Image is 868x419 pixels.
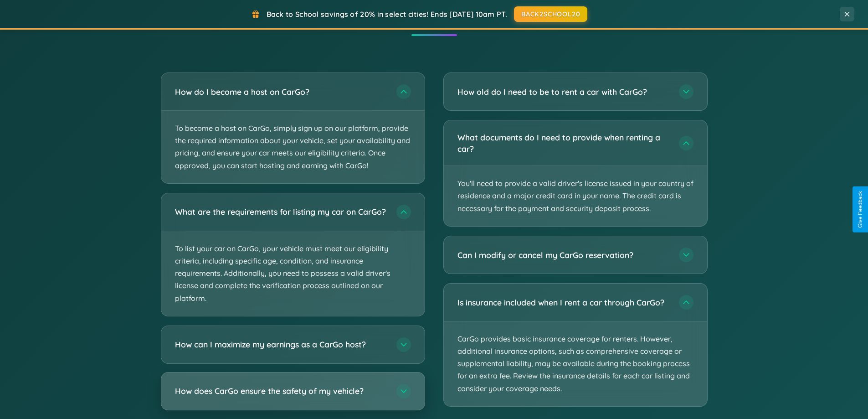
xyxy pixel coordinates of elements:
h3: How does CarGo ensure the safety of my vehicle? [175,385,387,397]
p: To become a host on CarGo, simply sign up on our platform, provide the required information about... [161,111,425,183]
h3: Is insurance included when I rent a car through CarGo? [457,297,670,308]
h3: What documents do I need to provide when renting a car? [457,132,670,154]
h3: How old do I need to be to rent a car with CarGo? [457,86,670,98]
button: BACK2SCHOOL20 [514,6,587,22]
h3: Can I modify or cancel my CarGo reservation? [457,249,670,261]
h3: How can I maximize my earnings as a CarGo host? [175,339,387,350]
h3: How do I become a host on CarGo? [175,86,387,98]
span: Back to School savings of 20% in select cities! Ends [DATE] 10am PT. [267,10,507,19]
div: Give Feedback [857,191,863,228]
p: You'll need to provide a valid driver's license issued in your country of residence and a major c... [444,166,707,226]
p: CarGo provides basic insurance coverage for renters. However, additional insurance options, such ... [444,321,707,406]
h3: What are the requirements for listing my car on CarGo? [175,206,387,217]
p: To list your car on CarGo, your vehicle must meet our eligibility criteria, including specific ag... [161,231,425,316]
